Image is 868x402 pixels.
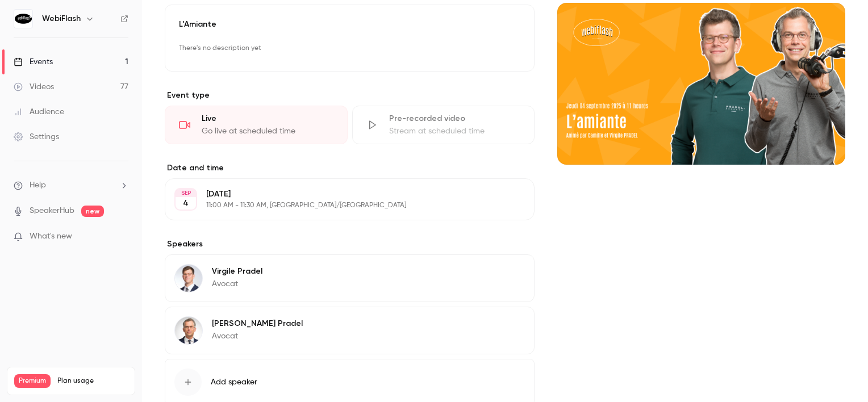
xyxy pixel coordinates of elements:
[183,198,189,209] p: 4
[179,19,520,30] p: L'Amiante
[14,56,53,68] div: Events
[165,162,535,174] label: Date and time
[14,131,59,143] div: Settings
[165,238,535,250] label: Speakers
[42,13,81,24] h6: WebiFlash
[206,189,474,200] p: [DATE]
[352,106,535,144] div: Pre-recorded videoStream at scheduled time
[389,125,521,137] div: Stream at scheduled time
[165,254,535,302] div: Virgile PradelVirgile PradelAvocat
[179,39,520,57] p: There's no description yet
[30,205,74,217] a: SpeakerHub
[212,266,262,277] p: Virgile Pradel
[176,189,196,197] div: SEP
[165,307,535,354] div: Camille Pradel[PERSON_NAME] PradelAvocat
[57,376,128,386] span: Plan usage
[14,179,128,191] li: help-dropdown-opener
[212,278,262,290] p: Avocat
[389,113,521,124] div: Pre-recorded video
[115,232,128,242] iframe: Noticeable Trigger
[175,265,202,292] img: Virgile Pradel
[14,106,64,118] div: Audience
[175,317,202,344] img: Camille Pradel
[212,330,303,342] p: Avocat
[202,125,333,137] div: Go live at scheduled time
[30,231,72,242] span: What's new
[14,81,54,93] div: Videos
[30,179,46,191] span: Help
[14,10,32,28] img: WebiFlash
[165,106,348,144] div: LiveGo live at scheduled time
[202,113,333,124] div: Live
[212,318,303,329] p: [PERSON_NAME] Pradel
[14,374,51,388] span: Premium
[81,206,104,217] span: new
[211,376,257,388] span: Add speaker
[165,90,535,101] p: Event type
[206,201,474,210] p: 11:00 AM - 11:30 AM, [GEOGRAPHIC_DATA]/[GEOGRAPHIC_DATA]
